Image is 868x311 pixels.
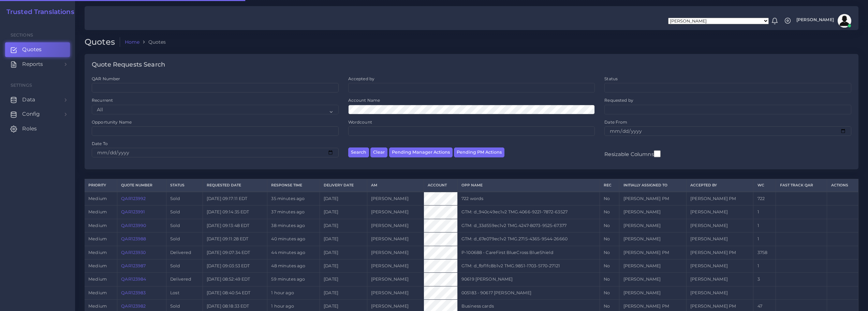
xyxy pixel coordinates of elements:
[367,273,424,286] td: [PERSON_NAME]
[5,107,70,121] a: Config
[88,196,107,201] span: medium
[619,286,686,299] td: [PERSON_NAME]
[92,97,113,103] label: Recurrent
[203,179,267,192] th: Requested Date
[320,273,367,286] td: [DATE]
[5,57,70,71] a: Reports
[686,179,753,192] th: Accepted by
[203,286,267,299] td: [DATE] 08:40:54 EDT
[686,246,753,259] td: [PERSON_NAME] PM
[320,179,367,192] th: Delivery Date
[92,119,132,125] label: Opportunity Name
[424,179,457,192] th: Account
[796,18,834,22] span: [PERSON_NAME]
[457,232,600,246] td: GTM: d_67e079ec1v2 TMG.2715-4365-9544-26660
[604,119,627,125] label: Date From
[203,206,267,219] td: [DATE] 09:14:35 EDT
[600,219,619,232] td: No
[654,150,661,158] input: Resizable Columns
[121,223,146,228] a: QAR123990
[121,263,146,268] a: QAR123987
[600,286,619,299] td: No
[5,42,70,57] a: Quotes
[166,206,203,219] td: Sold
[203,246,267,259] td: [DATE] 09:07:34 EDT
[88,250,107,255] span: medium
[88,223,107,228] span: medium
[85,37,120,47] h2: Quotes
[166,273,203,286] td: Delivered
[600,192,619,206] td: No
[753,273,776,286] td: 3
[203,192,267,206] td: [DATE] 09:17:11 EDT
[121,303,146,309] a: QAR123982
[88,277,107,282] span: medium
[753,179,776,192] th: WC
[121,196,146,201] a: QAR123992
[600,273,619,286] td: No
[203,259,267,272] td: [DATE] 09:03:53 EDT
[267,273,320,286] td: 59 minutes ago
[686,259,753,272] td: [PERSON_NAME]
[11,83,32,88] span: Settings
[22,96,35,103] span: Data
[320,286,367,299] td: [DATE]
[121,236,146,241] a: QAR123988
[2,8,74,16] a: Trusted Translations
[267,179,320,192] th: Response Time
[88,263,107,268] span: medium
[370,147,387,157] button: Clear
[619,259,686,272] td: [PERSON_NAME]
[5,93,70,107] a: Data
[203,273,267,286] td: [DATE] 08:52:49 EDT
[686,206,753,219] td: [PERSON_NAME]
[320,259,367,272] td: [DATE]
[619,192,686,206] td: [PERSON_NAME] PM
[457,206,600,219] td: GTM: d_940c49ec1v2 TMG.4066-9221-7872-63527
[92,141,108,146] label: Date To
[619,232,686,246] td: [PERSON_NAME]
[686,232,753,246] td: [PERSON_NAME]
[838,14,851,28] img: avatar
[166,259,203,272] td: Sold
[348,119,372,125] label: Wordcount
[604,97,633,103] label: Requested by
[389,147,453,157] button: Pending Manager Actions
[348,76,375,82] label: Accepted by
[753,206,776,219] td: 1
[367,259,424,272] td: [PERSON_NAME]
[457,259,600,272] td: GTM: d_fbf1fc8b1v2 TMG.9851-1703-5170-27121
[686,273,753,286] td: [PERSON_NAME]
[267,259,320,272] td: 48 minutes ago
[121,250,146,255] a: QAR123930
[753,192,776,206] td: 722
[686,286,753,299] td: [PERSON_NAME]
[619,206,686,219] td: [PERSON_NAME]
[600,246,619,259] td: No
[320,246,367,259] td: [DATE]
[604,150,660,158] label: Resizable Columns
[457,179,600,192] th: Opp Name
[457,246,600,259] td: P-100688 - CareFirst BlueCross BlueShield
[367,286,424,299] td: [PERSON_NAME]
[121,290,146,295] a: QAR123983
[203,232,267,246] td: [DATE] 09:11:28 EDT
[88,209,107,214] span: medium
[125,39,140,45] a: Home
[166,246,203,259] td: Delivered
[457,219,600,232] td: GTM: d_33d559ec1v2 TMG.4247-8073-9525-67377
[117,179,166,192] th: Quote Number
[92,61,165,69] h4: Quote Requests Search
[686,192,753,206] td: [PERSON_NAME] PM
[619,219,686,232] td: [PERSON_NAME]
[367,232,424,246] td: [PERSON_NAME]
[686,219,753,232] td: [PERSON_NAME]
[367,219,424,232] td: [PERSON_NAME]
[166,232,203,246] td: Sold
[22,46,42,53] span: Quotes
[367,179,424,192] th: AM
[11,32,33,38] span: Sections
[88,290,107,295] span: medium
[267,206,320,219] td: 37 minutes ago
